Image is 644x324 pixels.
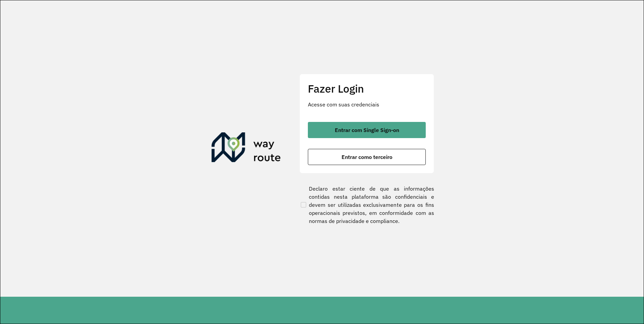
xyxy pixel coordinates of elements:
button: button [308,122,426,138]
p: Acesse com suas credenciais [308,100,426,108]
h2: Fazer Login [308,82,426,95]
span: Entrar com Single Sign-on [335,127,399,133]
span: Entrar como terceiro [342,154,392,160]
img: Roteirizador AmbevTech [212,132,281,165]
button: button [308,149,426,165]
label: Declaro estar ciente de que as informações contidas nesta plataforma são confidenciais e devem se... [299,185,434,225]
